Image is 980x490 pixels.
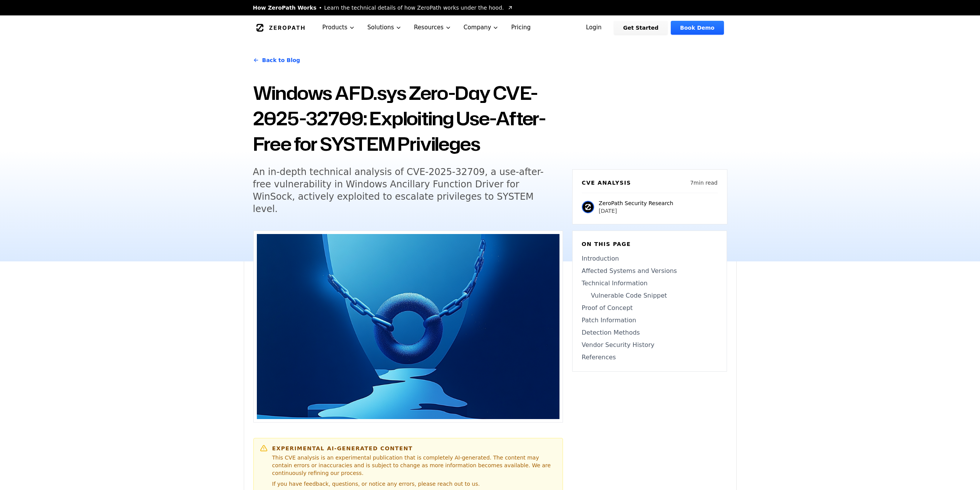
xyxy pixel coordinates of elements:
nav: Global [244,15,737,40]
a: Technical Information [582,279,717,288]
a: Login [577,21,611,35]
a: Get Started [614,21,668,35]
span: Learn the technical details of how ZeroPath works under the hood. [324,4,504,12]
p: 7 min read [690,179,717,187]
a: Back to Blog [253,49,300,71]
h5: An in-depth technical analysis of CVE-2025-32709, a use-after-free vulnerability in Windows Ancil... [253,166,549,215]
p: [DATE] [599,207,673,215]
a: Pricing [505,15,537,40]
h1: Windows AFD.sys Zero-Day CVE-2025-32709: Exploiting Use-After-Free for SYSTEM Privileges [253,80,563,157]
a: Vulnerable Code Snippet [582,291,717,300]
a: How ZeroPath WorksLearn the technical details of how ZeroPath works under the hood. [253,4,513,12]
a: Affected Systems and Versions [582,266,717,276]
button: Solutions [361,15,408,40]
a: Proof of Concept [582,303,717,313]
button: Products [316,15,361,40]
img: Windows AFD.sys Zero-Day CVE-2025-32709: Exploiting Use-After-Free for SYSTEM Privileges [257,234,560,419]
h6: CVE Analysis [582,179,631,187]
a: Patch Information [582,316,717,325]
h6: Experimental AI-Generated Content [272,445,556,452]
a: Detection Methods [582,328,717,337]
button: Resources [408,15,457,40]
h6: On this page [582,240,717,248]
p: If you have feedback, questions, or notice any errors, please reach out to us. [272,480,556,488]
a: Book Demo [671,21,724,35]
a: Introduction [582,254,717,263]
button: Company [457,15,505,40]
p: This CVE analysis is an experimental publication that is completely AI-generated. The content may... [272,454,556,477]
a: Vendor Security History [582,340,717,350]
a: References [582,353,717,362]
p: ZeroPath Security Research [599,199,673,207]
img: ZeroPath Security Research [582,201,594,213]
span: How ZeroPath Works [253,4,317,12]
